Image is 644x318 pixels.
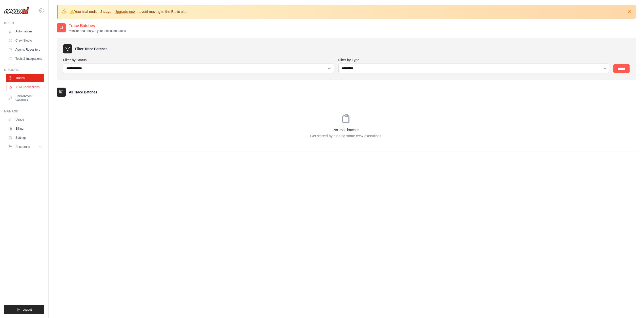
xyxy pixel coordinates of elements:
[6,74,44,82] a: Traces
[6,92,44,104] a: Environment Variables
[57,127,636,132] h3: No trace batches
[4,21,44,25] div: Build
[114,10,135,14] a: Upgrade now
[7,83,45,91] a: LLM Connections
[6,134,44,142] a: Settings
[4,109,44,113] div: Manage
[6,143,44,151] button: Resources
[6,115,44,124] a: Usage
[63,57,334,63] label: Filter by Status
[100,10,112,14] strong: 2 days
[6,125,44,133] a: Billing
[6,46,44,54] a: Agents Repository
[338,57,610,63] label: Filter by Type
[69,23,126,29] h2: Trace Batches
[6,27,44,35] a: Automations
[23,308,32,312] span: Logout
[70,10,74,14] strong: ⚠️
[69,90,97,95] h3: All Trace Batches
[57,133,636,138] p: Get started by running some crew executions.
[4,305,44,314] button: Logout
[4,7,29,14] img: Logo
[69,29,126,33] p: Monitor and analyze your execution traces
[4,68,44,72] div: Operate
[70,9,189,14] p: Your trial ends in . to avoid moving to the Basic plan.
[6,36,44,45] a: Crew Studio
[75,46,107,51] h3: Filter Trace Batches
[15,145,30,149] span: Resources
[6,55,44,63] a: Tools & Integrations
